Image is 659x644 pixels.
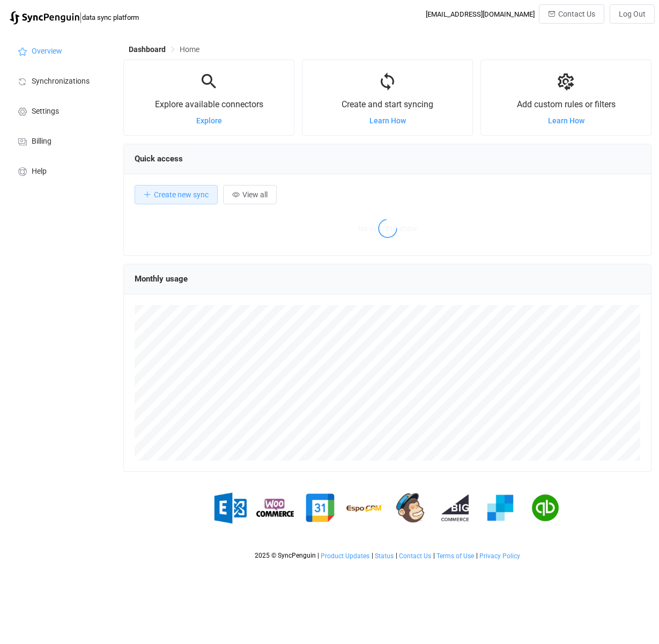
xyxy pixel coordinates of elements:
span: data sync platform [82,13,139,21]
a: Billing [5,125,113,156]
a: Help [5,156,113,186]
img: espo-crm.png [346,489,384,527]
button: Log Out [610,4,655,24]
span: | [396,552,397,559]
img: mailchimp.png [391,489,429,527]
span: Create new sync [154,190,209,199]
span: | [476,552,478,559]
a: Product Updates [320,552,370,560]
button: Contact Us [539,4,604,24]
span: | [372,552,373,559]
span: | [433,552,435,559]
a: Status [374,552,394,560]
span: Synchronizations [32,77,90,86]
span: Privacy Policy [479,552,520,560]
button: Create new sync [135,185,218,204]
a: Privacy Policy [479,552,521,560]
span: Add custom rules or filters [517,99,616,109]
span: Billing [32,137,51,146]
span: Contact Us [558,10,595,18]
span: Overview [32,47,62,56]
img: quickbooks.png [527,489,564,527]
a: |data sync platform [10,10,139,25]
a: Synchronizations [5,65,113,95]
img: sendgrid.png [482,489,519,527]
a: Learn How [548,116,584,125]
span: View all [242,190,268,199]
div: [EMAIL_ADDRESS][DOMAIN_NAME] [426,10,535,18]
span: | [79,10,82,25]
span: Product Updates [321,552,369,560]
img: woo-commerce.png [256,489,294,527]
span: Quick access [135,154,183,164]
img: exchange.png [211,489,249,527]
span: | [317,552,319,559]
span: Settings [32,107,59,116]
img: big-commerce.png [436,489,474,527]
div: Breadcrumb [129,46,199,53]
a: Explore [196,116,222,125]
button: View all [223,185,277,204]
a: Overview [5,35,113,65]
span: Monthly usage [135,274,188,284]
span: Home [180,45,199,54]
a: Contact Us [398,552,432,560]
a: Settings [5,95,113,125]
span: Dashboard [129,45,166,54]
span: Log Out [619,10,646,18]
img: syncpenguin.svg [10,11,79,25]
span: Help [32,167,47,176]
span: Create and start syncing [342,99,433,109]
img: google.png [301,489,339,527]
span: 2025 © SyncPenguin [255,552,316,559]
a: Terms of Use [436,552,475,560]
span: Contact Us [399,552,431,560]
span: Terms of Use [436,552,474,560]
a: Learn How [369,116,406,125]
span: Explore available connectors [155,99,263,109]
